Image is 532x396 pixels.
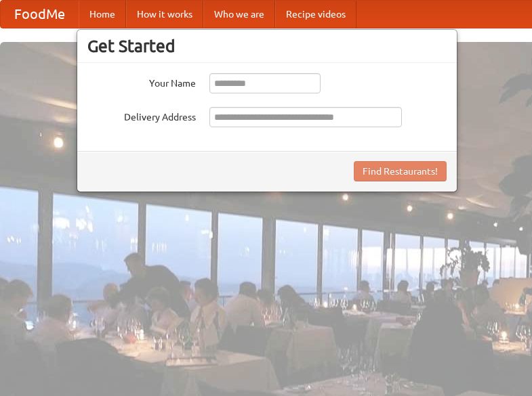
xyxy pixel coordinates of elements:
[275,1,356,28] a: Recipe videos
[203,1,275,28] a: Who we are
[126,1,203,28] a: How it works
[354,161,447,181] button: Find Restaurants!
[87,73,196,90] label: Your Name
[87,107,196,124] label: Delivery Address
[87,36,447,56] h3: Get Started
[79,1,126,28] a: Home
[1,1,79,28] a: FoodMe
